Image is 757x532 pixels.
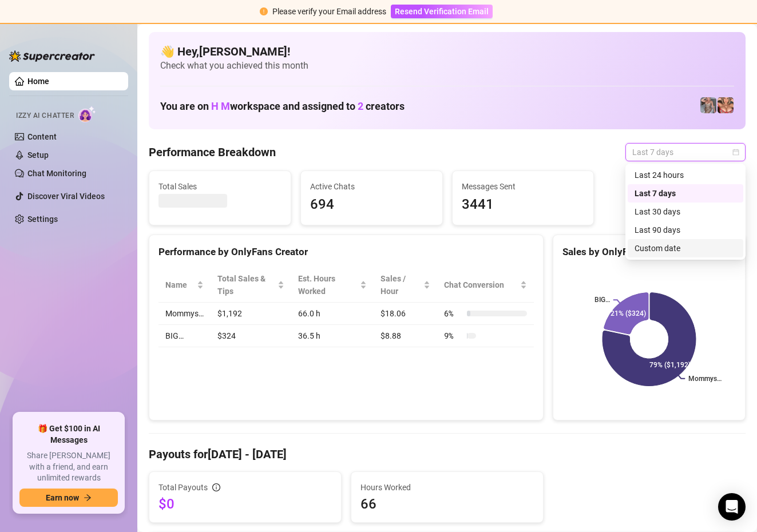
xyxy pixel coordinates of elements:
span: arrow-right [84,494,92,502]
span: 9 % [444,329,462,342]
span: Earn now [46,493,79,502]
img: pennylondon [718,97,734,113]
span: Izzy AI Chatter [16,110,74,121]
img: pennylondonvip [700,97,716,113]
th: Total Sales & Tips [211,268,291,303]
th: Chat Conversion [437,268,534,303]
span: 694 [310,194,433,216]
td: 36.5 h [291,325,374,347]
img: AI Chatter [78,106,96,122]
span: Last 7 days [632,144,739,161]
td: $18.06 [374,303,437,325]
span: Total Sales & Tips [217,272,275,297]
h4: Payouts for [DATE] - [DATE] [149,446,746,462]
span: Check what you achieved this month [160,59,734,72]
span: Sales / Hour [381,272,421,297]
div: Custom date [635,242,736,255]
div: Performance by OnlyFans Creator [158,244,534,260]
span: Chat Conversion [444,279,518,291]
a: Home [27,77,49,86]
td: Mommys… [158,303,211,325]
span: info-circle [212,483,220,491]
h1: You are on workspace and assigned to creators [160,100,405,113]
td: $1,192 [211,303,291,325]
th: Sales / Hour [374,268,437,303]
div: Sales by OnlyFans Creator [562,244,736,260]
span: exclamation-circle [260,7,268,15]
span: Messages Sent [462,180,585,193]
span: Resend Verification Email [395,7,489,16]
td: $8.88 [374,325,437,347]
a: Chat Monitoring [27,169,86,178]
button: Earn nowarrow-right [19,489,118,507]
div: Last 90 days [635,224,736,236]
div: Last 24 hours [635,169,736,181]
div: Est. Hours Worked [298,272,358,297]
span: Hours Worked [360,481,534,494]
span: H M [211,100,230,112]
span: 6 % [444,307,462,320]
span: Total Sales [158,180,282,193]
div: Please verify your Email address [272,5,386,18]
div: Last 24 hours [628,166,743,184]
td: 66.0 h [291,303,374,325]
div: Last 30 days [635,205,736,218]
span: calendar [732,149,739,156]
th: Name [158,268,211,303]
span: Share [PERSON_NAME] with a friend, and earn unlimited rewards [19,450,118,484]
button: Resend Verification Email [391,5,493,18]
a: Content [27,132,57,141]
a: Discover Viral Videos [27,192,105,201]
div: Open Intercom Messenger [718,493,746,521]
img: logo-BBDzfeDw.svg [9,50,95,62]
span: 3441 [462,194,585,216]
text: Mommys… [688,375,722,383]
span: Name [165,279,195,291]
td: BIG… [158,325,211,347]
div: Custom date [628,239,743,257]
span: 🎁 Get $100 in AI Messages [19,423,118,446]
text: BIG… [594,296,610,304]
td: $324 [211,325,291,347]
h4: Performance Breakdown [149,144,276,160]
span: 2 [358,100,363,112]
span: $0 [158,495,332,513]
a: Setup [27,150,49,160]
a: Settings [27,215,58,224]
span: 66 [360,495,534,513]
span: Active Chats [310,180,433,193]
h4: 👋 Hey, [PERSON_NAME] ! [160,43,734,59]
div: Last 30 days [628,203,743,221]
div: Last 7 days [635,187,736,200]
span: Total Payouts [158,481,208,494]
div: Last 90 days [628,221,743,239]
div: Last 7 days [628,184,743,203]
